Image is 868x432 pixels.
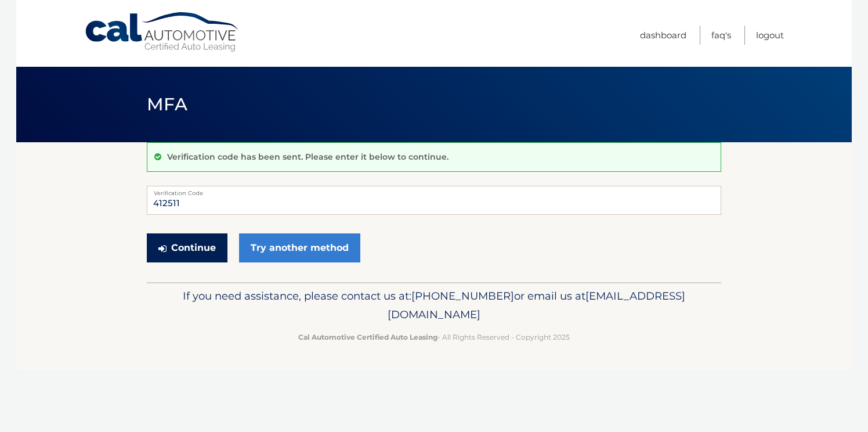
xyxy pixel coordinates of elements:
[147,93,187,115] span: MFA
[84,12,241,53] a: Cal Automotive
[147,186,721,195] label: Verification Code
[298,333,437,341] strong: Cal Automotive Certified Auto Leasing
[756,26,784,45] a: Logout
[239,233,360,262] a: Try another method
[711,26,731,45] a: FAQ's
[154,331,714,343] p: - All Rights Reserved - Copyright 2025
[411,289,514,303] span: [PHONE_NUMBER]
[388,289,685,321] span: [EMAIL_ADDRESS][DOMAIN_NAME]
[147,186,721,215] input: Verification Code
[147,233,227,262] button: Continue
[640,26,686,45] a: Dashboard
[167,152,449,162] p: Verification code has been sent. Please enter it below to continue.
[154,287,714,324] p: If you need assistance, please contact us at: or email us at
